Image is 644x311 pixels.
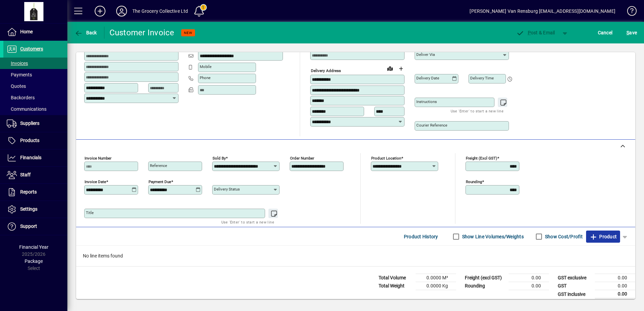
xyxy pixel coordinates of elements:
[451,107,504,115] mat-hint: Use 'Enter' to start a new line
[86,210,94,215] mat-label: Title
[625,27,639,39] button: Save
[509,274,549,282] td: 0.00
[395,63,406,74] button: Choose address
[3,80,67,92] a: Quotes
[3,103,67,115] a: Communications
[554,290,595,299] td: GST inclusive
[3,24,67,40] a: Home
[7,106,46,112] span: Communications
[19,244,49,250] span: Financial Year
[516,30,555,35] span: ost & Email
[85,179,106,184] mat-label: Invoice date
[20,189,37,195] span: Reports
[595,290,635,299] td: 0.00
[184,31,192,35] span: NEW
[109,27,174,38] div: Customer Invoice
[20,223,37,229] span: Support
[622,1,636,23] a: Knowledge Base
[7,61,28,66] span: Invoices
[214,187,240,192] mat-label: Delivery status
[149,179,171,184] mat-label: Payment due
[466,179,482,184] mat-label: Rounding
[586,231,620,243] button: Product
[461,274,509,282] td: Freight (excl GST)
[150,163,167,168] mat-label: Reference
[3,69,67,80] a: Payments
[3,58,67,69] a: Invoices
[416,123,447,128] mat-label: Courier Reference
[375,282,416,290] td: Total Weight
[20,138,39,143] span: Products
[89,5,111,17] button: Add
[470,76,494,80] mat-label: Delivery time
[554,282,595,290] td: GST
[528,30,531,35] span: P
[73,27,99,39] button: Back
[416,76,439,80] mat-label: Delivery date
[554,274,595,282] td: GST exclusive
[76,246,635,266] div: No line items found
[513,27,558,39] button: Post & Email
[461,282,509,290] td: Rounding
[3,115,67,132] a: Suppliers
[385,63,395,74] a: View on map
[7,72,32,77] span: Payments
[3,132,67,149] a: Products
[3,184,67,201] a: Reports
[74,30,97,35] span: Back
[20,172,31,177] span: Staff
[200,75,211,80] mat-label: Phone
[221,218,274,226] mat-hint: Use 'Enter' to start a new line
[3,201,67,218] a: Settings
[416,52,435,57] mat-label: Deliver via
[470,6,615,16] div: [PERSON_NAME] Van Rensburg [EMAIL_ADDRESS][DOMAIN_NAME]
[290,156,314,161] mat-label: Order number
[404,231,438,242] span: Product History
[3,149,67,166] a: Financials
[200,64,212,69] mat-label: Mobile
[25,258,43,264] span: Package
[132,6,188,16] div: The Grocery Collective Ltd
[85,156,111,161] mat-label: Invoice number
[589,231,617,242] span: Product
[213,156,226,161] mat-label: Sold by
[626,27,637,38] span: ave
[401,231,441,243] button: Product History
[595,274,635,282] td: 0.00
[416,274,456,282] td: 0.0000 M³
[371,156,401,161] mat-label: Product location
[3,92,67,103] a: Backorders
[20,206,37,212] span: Settings
[20,120,39,126] span: Suppliers
[544,233,583,240] label: Show Cost/Profit
[7,95,35,100] span: Backorders
[595,282,635,290] td: 0.00
[3,167,67,183] a: Staff
[67,27,104,39] app-page-header-button: Back
[7,83,26,89] span: Quotes
[20,29,33,34] span: Home
[416,99,437,104] mat-label: Instructions
[416,282,456,290] td: 0.0000 Kg
[509,282,549,290] td: 0.00
[461,233,524,240] label: Show Line Volumes/Weights
[111,5,132,17] button: Profile
[20,155,41,160] span: Financials
[375,274,416,282] td: Total Volume
[596,27,614,39] button: Cancel
[3,218,67,235] a: Support
[598,27,613,38] span: Cancel
[20,46,43,51] span: Customers
[626,30,629,35] span: S
[466,156,497,161] mat-label: Freight (excl GST)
